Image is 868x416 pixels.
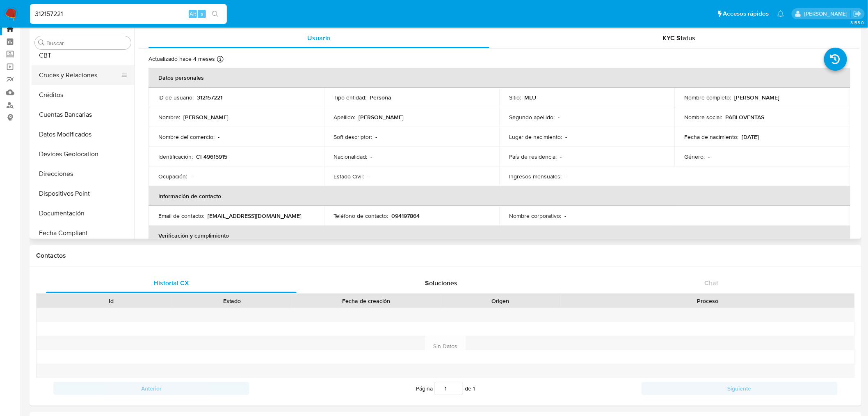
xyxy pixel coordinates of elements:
p: Fecha de nacimiento : [685,133,739,141]
p: Nombre : [158,113,180,121]
p: [PERSON_NAME] [183,113,228,121]
th: Verificación y cumplimiento [148,226,850,245]
div: Estado [177,297,286,305]
p: Sitio : [509,94,521,101]
span: Página de [416,382,475,395]
p: Lugar de nacimiento : [509,133,562,141]
p: Apellido : [334,113,356,121]
p: Nombre social : [685,113,722,121]
p: Teléfono de contacto : [334,212,388,220]
th: Datos personales [148,68,850,88]
a: Salir [853,9,862,18]
p: [PERSON_NAME] [359,113,404,121]
p: - [565,173,566,180]
button: CBT [32,46,134,65]
p: - [368,173,369,180]
p: [PERSON_NAME] [735,94,780,101]
div: Fecha de creación [298,297,434,305]
button: Direcciones [32,164,134,184]
input: Buscar usuario o caso... [30,9,227,19]
a: Notificaciones [777,10,784,17]
p: - [565,133,567,141]
p: [EMAIL_ADDRESS][DOMAIN_NAME] [208,212,302,220]
span: Historial CX [153,278,189,288]
button: search-icon [207,8,224,20]
p: - [558,113,560,121]
span: Usuario [307,33,331,43]
button: Fecha Compliant [32,223,134,243]
h1: Contactos [36,252,855,260]
p: CI 49615915 [196,153,227,160]
p: Actualizado hace 4 meses [148,55,215,63]
p: Soft descriptor : [334,133,372,141]
span: s [201,10,203,18]
p: ID de usuario : [158,94,194,101]
span: 3.155.0 [850,19,864,26]
p: Persona [370,94,392,101]
th: Información de contacto [148,186,850,206]
span: Soluciones [425,278,458,288]
p: Nombre corporativo : [509,212,561,220]
span: Chat [705,278,719,288]
button: Cuentas Bancarias [32,105,134,125]
button: Dispositivos Point [32,184,134,203]
span: Alt [190,10,196,18]
p: Ocupación : [158,173,187,180]
p: Tipo entidad : [334,94,367,101]
p: - [218,133,219,141]
p: Género : [685,153,705,160]
p: MLU [524,94,536,101]
p: País de residencia : [509,153,557,160]
button: Créditos [32,85,134,105]
p: Ingresos mensuales : [509,173,562,180]
p: gregorio.negri@mercadolibre.com [804,10,850,18]
input: Buscar [46,39,128,47]
p: Estado Civil : [334,173,364,180]
div: Proceso [566,297,849,305]
span: Accesos rápidos [723,9,769,18]
p: - [190,173,192,180]
p: - [708,153,710,160]
p: - [564,212,566,220]
p: Nacionalidad : [334,153,368,160]
p: 312157221 [197,94,222,101]
p: - [371,153,372,160]
p: Identificación : [158,153,193,160]
p: Segundo apellido : [509,113,555,121]
div: Origen [446,297,555,305]
div: Id [57,297,166,305]
button: Documentación [32,203,134,223]
button: Devices Geolocation [32,144,134,164]
p: Email de contacto : [158,212,204,220]
button: Siguiente [642,382,838,395]
p: Nombre completo : [685,94,731,101]
span: 1 [473,384,475,393]
button: Cruces y Relaciones [32,65,128,85]
p: [DATE] [742,133,759,141]
p: 094197864 [392,212,420,220]
p: Nombre del comercio : [158,133,215,141]
button: Datos Modificados [32,125,134,144]
span: KYC Status [663,33,696,43]
p: - [376,133,377,141]
button: Buscar [38,39,45,46]
button: Anterior [53,382,249,395]
p: - [560,153,562,160]
p: PABLOVENTAS [726,113,765,121]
